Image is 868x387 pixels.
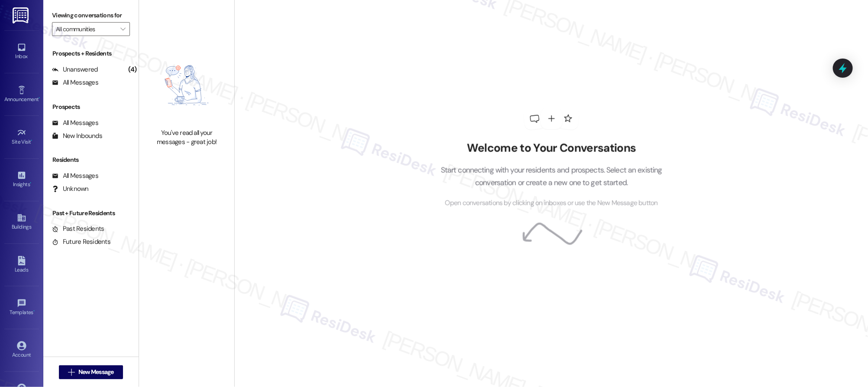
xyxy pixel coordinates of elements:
i:  [68,369,74,376]
div: Future Residents [52,237,110,246]
span: New Message [78,367,114,377]
div: Prospects [43,102,139,112]
div: New Inbounds [52,131,102,141]
h2: Welcome to Your Conversations [428,141,675,155]
p: Start connecting with your residents and prospects. Select an existing conversation or create a n... [428,164,675,189]
div: Past + Future Residents [43,209,139,218]
span: • [30,180,31,186]
span: • [31,138,32,144]
div: All Messages [52,171,98,180]
button: New Message [59,365,123,379]
a: Leads [4,253,39,277]
span: Open conversations by clicking on inboxes or use the New Message button [445,198,658,209]
div: Unanswered [52,65,98,74]
img: ResiDesk Logo [13,7,30,23]
span: • [33,308,35,314]
a: Insights • [4,168,39,191]
div: Past Residents [52,224,104,233]
div: Residents [43,155,139,164]
a: Inbox [4,40,39,63]
img: empty-state [149,46,225,124]
span: • [39,95,40,101]
div: (4) [126,63,139,76]
div: Prospects + Residents [43,49,139,58]
a: Templates • [4,296,39,319]
div: Unknown [52,184,89,193]
a: Site Visit • [4,125,39,149]
div: All Messages [52,78,98,87]
label: Viewing conversations for [52,9,130,22]
i:  [120,26,125,33]
input: All communities [56,22,116,36]
div: You've read all your messages - great job! [149,128,225,147]
div: All Messages [52,118,98,128]
a: Account [4,338,39,362]
a: Buildings [4,210,39,234]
